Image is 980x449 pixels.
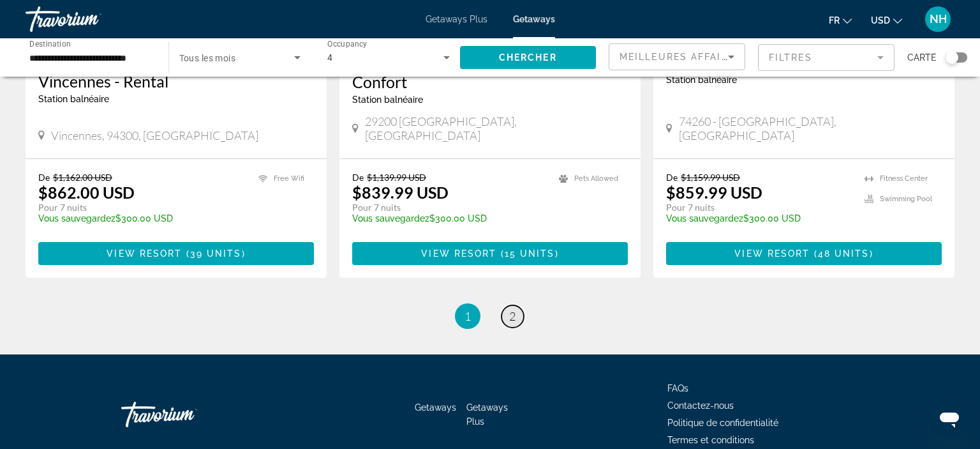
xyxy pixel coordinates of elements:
span: De [38,172,50,183]
span: Vous sauvegardez [352,213,429,224]
p: $839.99 USD [352,183,449,202]
span: Fitness Center [880,174,928,183]
span: 15 units [505,248,555,259]
span: ( ) [496,248,558,259]
mat-select: Sort by [620,49,734,65]
span: Vous sauvegardez [38,213,115,224]
button: View Resort(39 units) [38,242,314,265]
a: Termes et conditions [667,435,754,445]
span: ( ) [182,248,245,259]
span: De [666,172,678,183]
span: De [352,172,364,183]
button: Filter [758,43,895,72]
span: Station balnéaire [38,94,109,104]
span: Destination [29,39,71,48]
span: Swimming Pool [880,195,932,203]
span: 4 [327,52,332,63]
span: $1,162.00 USD [53,172,112,183]
button: Change currency [871,11,902,29]
span: 39 units [190,248,242,259]
span: Tous les mois [179,53,236,63]
span: 1 [464,309,471,323]
a: Getaways [513,14,555,24]
span: View Resort [107,248,182,259]
button: User Menu [921,6,954,33]
span: $1,159.99 USD [681,172,740,183]
span: fr [829,15,840,26]
span: Station balnéaire [666,75,737,85]
span: Carte [907,49,936,66]
span: Occupancy [327,40,367,49]
a: Getaways [415,402,456,413]
span: 48 units [818,248,870,259]
button: Change language [829,11,852,29]
p: Pour 7 nuits [38,202,246,213]
p: Pour 7 nuits [666,202,852,213]
span: NH [930,13,947,26]
span: Vincennes, 94300, [GEOGRAPHIC_DATA] [51,128,258,142]
span: View Resort [734,248,810,259]
p: Pour 7 nuits [352,202,546,213]
span: 74260 - [GEOGRAPHIC_DATA], [GEOGRAPHIC_DATA] [679,114,942,142]
a: Contactez-nous [667,400,734,411]
a: Travorium [121,395,249,434]
button: Chercher [460,46,597,69]
a: Getaways Plus [426,14,487,24]
p: $300.00 USD [352,213,546,224]
span: USD [871,15,890,26]
p: $300.00 USD [38,213,246,224]
span: 29200 [GEOGRAPHIC_DATA], [GEOGRAPHIC_DATA] [365,114,628,142]
iframe: Bouton de lancement de la fenêtre de messagerie [929,398,970,439]
p: $300.00 USD [666,213,852,224]
span: 2 [509,309,516,323]
span: Chercher [499,52,557,63]
button: View Resort(15 units) [352,242,628,265]
span: Meilleures affaires [620,52,742,62]
span: Free Wifi [274,174,304,183]
span: Station balnéaire [352,95,423,105]
button: View Resort(48 units) [666,242,942,265]
a: Getaways Plus [466,402,508,427]
span: Pets Allowed [574,174,618,183]
span: ( ) [810,248,873,259]
span: Vous sauvegardez [666,213,743,224]
a: Politique de confidentialité [667,418,778,428]
p: $862.00 USD [38,183,135,202]
nav: Pagination [26,303,954,329]
a: FAQs [667,383,688,393]
p: $859.99 USD [666,183,762,202]
span: View Resort [421,248,496,259]
span: $1,139.99 USD [367,172,426,183]
a: Travorium [26,3,153,36]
